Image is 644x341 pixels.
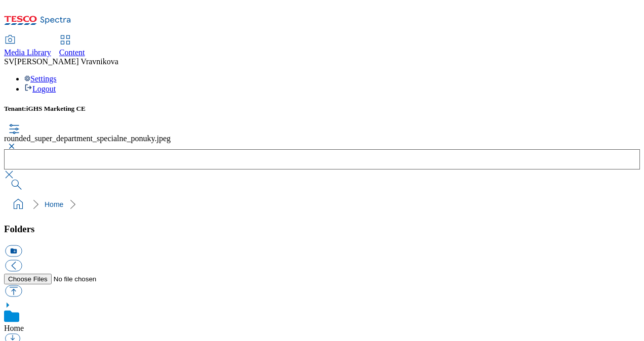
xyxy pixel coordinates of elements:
span: rounded_super_department_specialne_ponuky.jpeg [4,134,171,143]
a: Media Library [4,36,51,57]
h3: Folders [4,224,640,235]
span: SV [4,57,14,66]
span: [PERSON_NAME] Vravnikova [14,57,118,66]
span: iGHS Marketing CE [26,105,86,112]
span: Media Library [4,48,51,57]
a: Content [59,36,85,57]
a: home [10,196,26,212]
a: Home [4,324,24,332]
a: Settings [24,74,57,83]
h5: Tenant: [4,105,640,113]
a: Logout [24,84,56,93]
nav: breadcrumb [4,195,640,214]
a: Home [45,200,63,208]
span: Content [59,48,85,57]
